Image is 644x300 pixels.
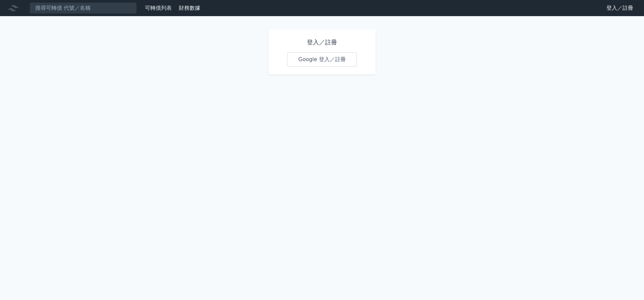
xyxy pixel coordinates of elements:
h1: 登入／註冊 [287,38,357,47]
a: 財務數據 [179,5,200,11]
a: 登入／註冊 [601,3,639,13]
input: 搜尋可轉債 代號／名稱 [30,2,137,14]
a: 可轉債列表 [145,5,172,11]
a: Google 登入／註冊 [287,52,357,67]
